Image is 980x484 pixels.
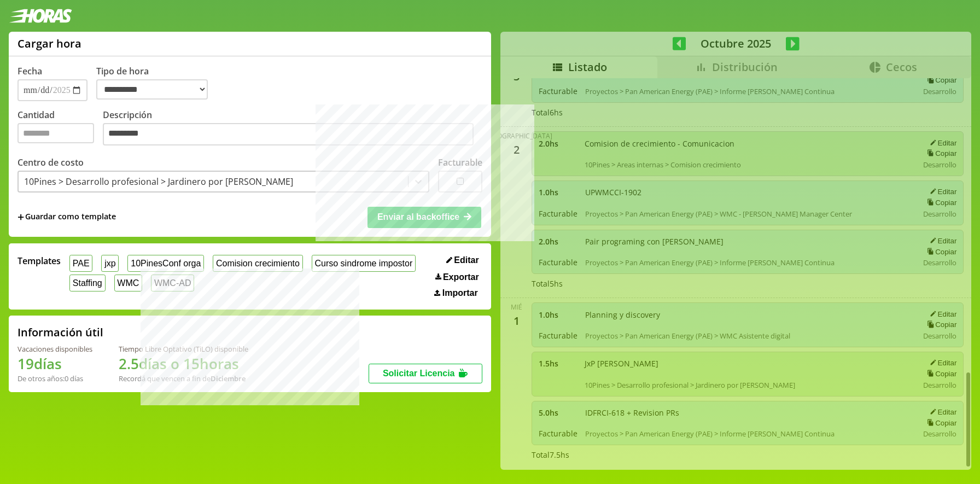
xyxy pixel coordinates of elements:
span: Templates [17,255,61,267]
img: logotipo [9,9,72,23]
span: Importar [442,288,478,298]
button: jxp [101,255,119,272]
h1: 2.5 días o 15 horas [119,354,248,374]
button: Curso sindrome impostor [312,255,416,272]
label: Centro de costo [17,156,84,168]
h1: 19 días [17,354,92,374]
button: Solicitar Licencia [369,364,482,383]
button: Exportar [432,272,482,283]
span: Solicitar Licencia [383,369,455,378]
label: Descripción [103,109,482,149]
button: Staffing [69,275,106,291]
select: Tipo de hora [96,79,208,100]
span: Editar [454,255,479,265]
div: 10Pines > Desarrollo profesional > Jardinero por [PERSON_NAME] [24,176,293,188]
span: Enviar al backoffice [377,212,459,221]
button: Comision crecimiento [213,255,303,272]
button: 10PinesConf orga [127,255,204,272]
div: De otros años: 0 días [17,374,92,383]
button: WMC-AD [151,275,194,291]
b: Diciembre [211,374,246,383]
button: Editar [443,255,482,266]
input: Cantidad [17,123,94,143]
button: WMC [114,275,143,291]
label: Facturable [438,156,482,168]
div: Recordá que vencen a fin de [119,374,248,383]
textarea: Descripción [103,123,474,146]
button: Enviar al backoffice [367,207,481,228]
label: Cantidad [17,109,103,149]
label: Fecha [17,65,42,77]
div: Vacaciones disponibles [17,344,92,354]
span: + [17,211,24,223]
span: +Guardar como template [17,211,116,223]
h2: Información útil [17,325,103,340]
button: PAE [69,255,92,272]
label: Tipo de hora [96,65,217,101]
div: Tiempo Libre Optativo (TiLO) disponible [119,344,248,354]
h1: Cargar hora [17,36,81,51]
span: Exportar [443,272,479,282]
